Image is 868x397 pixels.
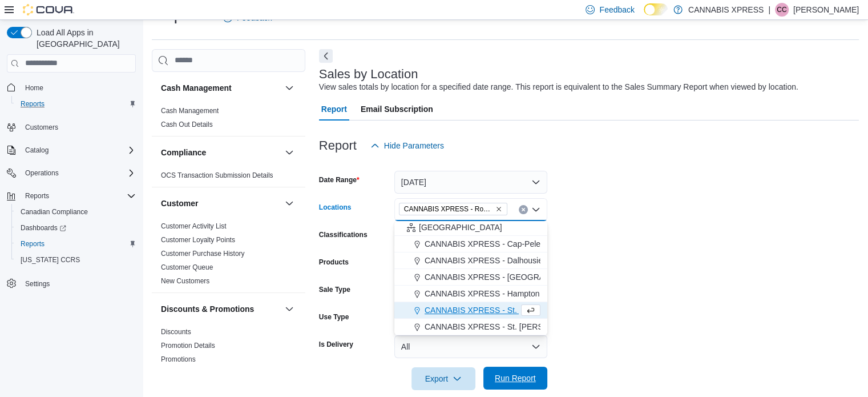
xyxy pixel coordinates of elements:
[21,166,136,180] span: Operations
[16,97,49,111] a: Reports
[161,277,209,285] a: New Customers
[161,276,209,286] span: New Customers
[2,119,140,135] button: Customers
[25,169,59,178] span: Operations
[319,258,349,267] label: Products
[21,166,63,180] button: Operations
[161,222,227,231] span: Customer Activity List
[161,106,219,115] span: Cash Management
[2,275,140,291] button: Settings
[11,236,140,252] button: Reports
[519,205,528,214] button: Clear input
[161,120,213,129] span: Cash Out Details
[425,238,631,250] span: CANNABIS XPRESS - Cap-Pele ([GEOGRAPHIC_DATA])
[7,75,136,322] nav: Complex example
[394,219,547,236] button: [GEOGRAPHIC_DATA]
[775,3,789,17] div: Carole Caissie
[25,123,58,132] span: Customers
[404,203,493,215] span: CANNABIS XPRESS - Rogersville - (Rue Principale)
[161,171,273,180] span: OCS Transaction Submission Details
[16,205,92,219] a: Canadian Compliance
[411,367,475,390] button: Export
[16,253,84,267] a: [US_STATE] CCRS
[319,230,368,239] label: Classifications
[319,49,333,63] button: Next
[361,98,433,121] span: Email Subscription
[21,81,136,95] span: Home
[2,79,140,96] button: Home
[16,237,136,251] span: Reports
[21,277,54,291] a: Settings
[394,286,547,302] button: CANNABIS XPRESS - Hampton ([GEOGRAPHIC_DATA])
[16,237,49,251] a: Reports
[21,189,54,203] button: Reports
[425,271,767,283] span: CANNABIS XPRESS - [GEOGRAPHIC_DATA]-[GEOGRAPHIC_DATA] ([GEOGRAPHIC_DATA])
[319,67,418,81] h3: Sales by Location
[16,97,136,111] span: Reports
[321,98,347,121] span: Report
[16,221,136,235] span: Dashboards
[425,304,676,316] span: CANNABIS XPRESS - St. [PERSON_NAME] ([GEOGRAPHIC_DATA])
[11,96,140,112] button: Reports
[21,223,66,232] span: Dashboards
[161,327,191,336] span: Discounts
[282,81,296,95] button: Cash Management
[394,171,547,194] button: [DATE]
[11,204,140,220] button: Canadian Compliance
[394,302,547,319] button: CANNABIS XPRESS - St. [PERSON_NAME] ([GEOGRAPHIC_DATA])
[394,252,547,269] button: CANNABIS XPRESS - Dalhousie ([PERSON_NAME][GEOGRAPHIC_DATA])
[152,169,305,187] div: Compliance
[161,355,196,363] a: Promotions
[21,239,45,248] span: Reports
[21,121,63,134] a: Customers
[599,4,634,15] span: Feedback
[161,263,213,272] span: Customer Queue
[483,367,547,390] button: Run Report
[394,319,547,335] button: CANNABIS XPRESS - St. [PERSON_NAME] ([GEOGRAPHIC_DATA])
[161,198,198,209] h3: Customer
[366,134,449,157] button: Hide Parameters
[319,285,350,294] label: Sale Type
[394,236,547,252] button: CANNABIS XPRESS - Cap-Pele ([GEOGRAPHIC_DATA])
[531,205,540,214] button: Close list of options
[495,206,502,212] button: Remove CANNABIS XPRESS - Rogersville - (Rue Principale) from selection in this group
[161,82,232,94] h3: Cash Management
[399,203,507,215] span: CANNABIS XPRESS - Rogersville - (Rue Principale)
[644,3,668,15] input: Dark Mode
[394,269,547,286] button: CANNABIS XPRESS - [GEOGRAPHIC_DATA]-[GEOGRAPHIC_DATA] ([GEOGRAPHIC_DATA])
[319,203,352,212] label: Locations
[282,146,296,159] button: Compliance
[282,197,296,210] button: Customer
[152,219,305,292] div: Customer
[21,207,88,216] span: Canadian Compliance
[161,263,213,271] a: Customer Queue
[161,303,254,315] h3: Discounts & Promotions
[32,27,136,50] span: Load All Apps in [GEOGRAPHIC_DATA]
[319,175,360,185] label: Date Range
[161,171,273,179] a: OCS Transaction Submission Details
[2,165,140,181] button: Operations
[161,107,219,115] a: Cash Management
[152,325,305,371] div: Discounts & Promotions
[319,139,357,153] h3: Report
[21,99,45,109] span: Reports
[21,143,53,157] button: Catalog
[793,3,859,17] p: [PERSON_NAME]
[161,341,215,350] span: Promotion Details
[2,188,140,204] button: Reports
[25,146,49,155] span: Catalog
[688,3,764,17] p: CANNABIS XPRESS
[21,276,136,290] span: Settings
[161,235,235,244] span: Customer Loyalty Points
[21,143,136,157] span: Catalog
[2,142,140,158] button: Catalog
[425,288,630,299] span: CANNABIS XPRESS - Hampton ([GEOGRAPHIC_DATA])
[21,255,80,264] span: [US_STATE] CCRS
[394,335,547,358] button: All
[282,302,296,316] button: Discounts & Promotions
[418,367,469,390] span: Export
[768,3,770,17] p: |
[777,3,786,17] span: CC
[152,104,305,136] div: Cash Management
